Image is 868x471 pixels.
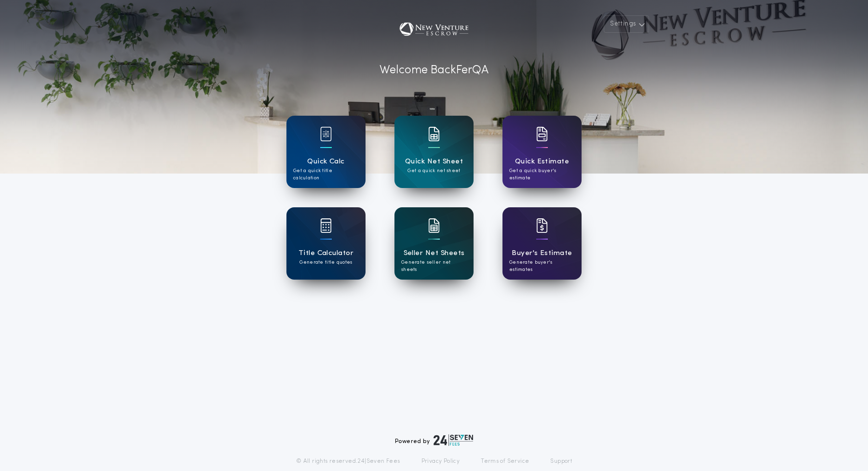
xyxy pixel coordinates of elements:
[512,248,572,259] h1: Buyer's Estimate
[604,15,649,33] button: Settings
[421,458,460,465] a: Privacy Policy
[299,259,352,266] p: Generate title quotes
[380,62,488,79] p: Welcome Back FerQA
[407,167,460,175] p: Get a quick net sheet
[515,156,570,167] h1: Quick Estimate
[434,434,473,446] img: logo
[293,167,359,182] p: Get a quick title calculation
[502,116,582,188] a: card iconQuick EstimateGet a quick buyer's estimate
[509,259,575,273] p: Generate buyer's estimates
[536,218,548,233] img: card icon
[404,248,465,259] h1: Seller Net Sheets
[502,207,582,280] a: card iconBuyer's EstimateGenerate buyer's estimates
[394,116,474,188] a: card iconQuick Net SheetGet a quick net sheet
[401,259,467,273] p: Generate seller net sheets
[428,218,440,233] img: card icon
[536,127,548,141] img: card icon
[391,15,478,44] img: account-logo
[395,434,473,446] div: Powered by
[428,127,440,141] img: card icon
[320,218,332,233] img: card icon
[298,248,353,259] h1: Title Calculator
[296,458,400,465] p: © All rights reserved. 24|Seven Fees
[286,116,366,188] a: card iconQuick CalcGet a quick title calculation
[481,458,529,465] a: Terms of Service
[550,458,572,465] a: Support
[394,207,474,280] a: card iconSeller Net SheetsGenerate seller net sheets
[509,167,575,182] p: Get a quick buyer's estimate
[405,156,463,167] h1: Quick Net Sheet
[320,127,332,141] img: card icon
[307,156,345,167] h1: Quick Calc
[286,207,366,280] a: card iconTitle CalculatorGenerate title quotes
